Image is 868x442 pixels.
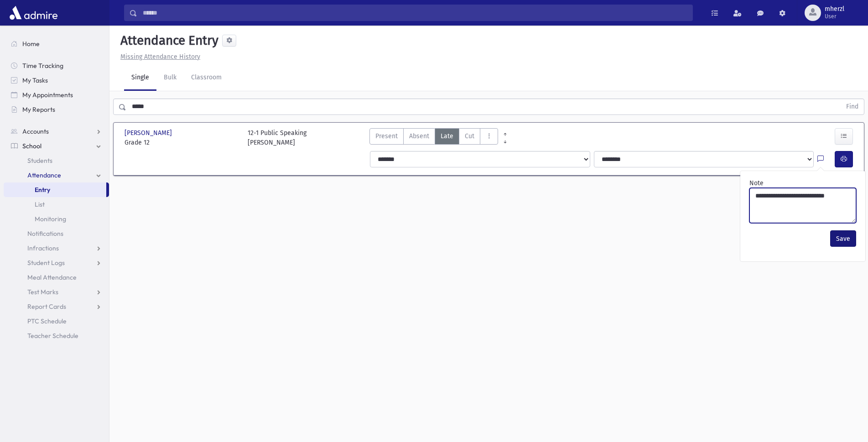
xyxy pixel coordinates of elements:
span: Grade 12 [125,138,239,147]
span: Student Logs [27,259,65,267]
a: Meal Attendance [4,270,109,285]
a: Monitoring [4,212,109,226]
span: Cut [465,131,474,141]
span: Accounts [22,127,49,135]
h5: Attendance Entry [117,33,218,48]
span: Attendance [27,171,61,179]
img: AdmirePro [7,4,60,22]
a: PTC Schedule [4,314,109,328]
a: Single [124,65,156,91]
a: List [4,197,109,212]
span: PTC Schedule [27,317,67,325]
a: Attendance [4,168,109,182]
span: School [22,142,42,150]
a: Classroom [184,65,229,91]
span: List [35,200,45,208]
a: Teacher Schedule [4,328,109,343]
span: Report Cards [27,302,66,311]
span: Infractions [27,244,59,252]
input: Search [137,5,692,21]
span: Meal Attendance [27,273,77,281]
a: Home [4,36,109,51]
span: Monitoring [35,215,66,223]
a: Student Logs [4,255,109,270]
button: Find [841,99,864,114]
span: Entry [35,186,50,194]
span: User [825,13,844,20]
label: Note [749,178,764,188]
a: Missing Attendance History [117,53,200,61]
span: mherzl [825,5,844,13]
a: Entry [4,182,106,197]
a: My Appointments [4,88,109,102]
span: My Tasks [22,76,48,84]
u: Missing Attendance History [120,53,200,61]
a: Time Tracking [4,58,109,73]
button: Save [830,230,856,247]
span: Test Marks [27,288,58,296]
a: My Tasks [4,73,109,88]
span: Late [441,131,453,141]
span: Time Tracking [22,62,63,70]
a: Bulk [156,65,184,91]
span: Present [375,131,398,141]
span: My Appointments [22,91,73,99]
span: My Reports [22,105,55,114]
span: Teacher Schedule [27,332,78,340]
a: Notifications [4,226,109,241]
span: [PERSON_NAME] [125,128,174,138]
a: Test Marks [4,285,109,299]
a: My Reports [4,102,109,117]
span: Home [22,40,40,48]
span: Students [27,156,52,165]
a: School [4,139,109,153]
div: AttTypes [369,128,498,147]
div: 12-1 Public Speaking [PERSON_NAME] [248,128,307,147]
a: Accounts [4,124,109,139]
a: Infractions [4,241,109,255]
span: Absent [409,131,429,141]
a: Report Cards [4,299,109,314]
a: Students [4,153,109,168]
span: Notifications [27,229,63,238]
